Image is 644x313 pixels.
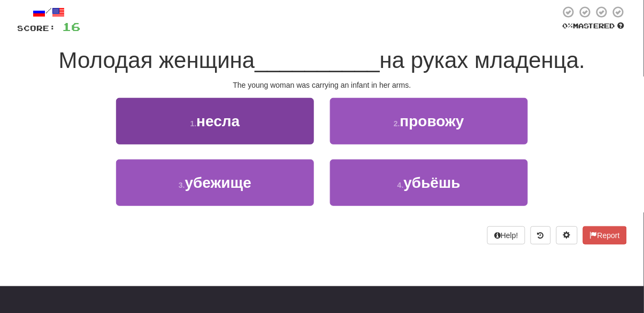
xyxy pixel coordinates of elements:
div: The young woman was carrying an infant in her arms. [17,80,627,90]
button: Round history (alt+y) [531,226,551,245]
span: убьёшь [404,174,461,191]
span: Score: [17,24,56,33]
span: Молодая женщина [59,48,255,73]
small: 1 . [190,119,197,128]
div: / [17,5,80,19]
small: 4 . [397,181,404,189]
small: 2 . [394,119,400,128]
button: Report [583,226,627,245]
button: 4.убьёшь [330,159,528,206]
button: 3.убежище [116,159,314,206]
span: убежище [185,174,251,191]
span: на руках младенца. [380,48,585,73]
small: 3 . [179,181,185,189]
span: несла [196,113,240,129]
button: Help! [487,226,525,245]
span: 16 [62,20,80,33]
div: Mastered [561,21,627,31]
span: __________ [255,48,380,73]
span: 0 % [563,21,573,30]
button: 2.провожу [330,98,528,144]
span: провожу [400,113,464,129]
button: 1.несла [116,98,314,144]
